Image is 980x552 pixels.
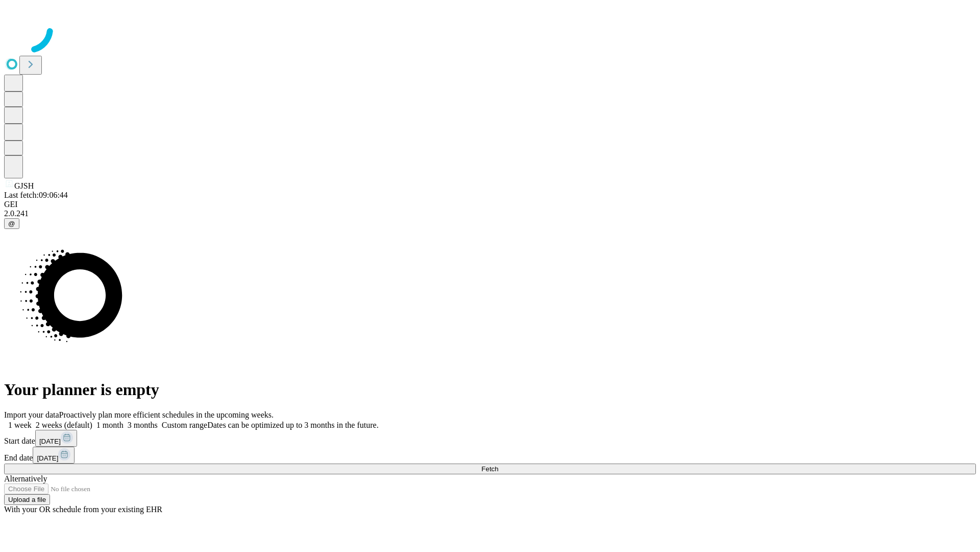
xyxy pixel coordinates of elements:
[4,410,59,419] span: Import your data
[4,474,47,483] span: Alternatively
[96,421,124,429] span: 1 month
[8,421,32,429] span: 1 week
[37,454,58,462] span: [DATE]
[4,430,976,447] div: Start date
[207,421,378,429] span: Dates can be optimized up to 3 months in the future.
[14,181,34,190] span: GJSH
[4,464,976,474] button: Fetch
[33,447,75,464] button: [DATE]
[4,218,19,229] button: @
[4,494,50,505] button: Upload a file
[35,430,77,447] button: [DATE]
[4,209,976,218] div: 2.0.241
[8,220,15,227] span: @
[4,505,162,514] span: With your OR schedule from your existing EHR
[39,438,61,445] span: [DATE]
[4,380,976,399] h1: Your planner is empty
[4,191,68,199] span: Last fetch: 09:06:44
[4,447,976,464] div: End date
[36,421,92,429] span: 2 weeks (default)
[59,410,274,419] span: Proactively plan more efficient schedules in the upcoming weeks.
[4,200,976,209] div: GEI
[162,421,207,429] span: Custom range
[128,421,158,429] span: 3 months
[481,465,498,473] span: Fetch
